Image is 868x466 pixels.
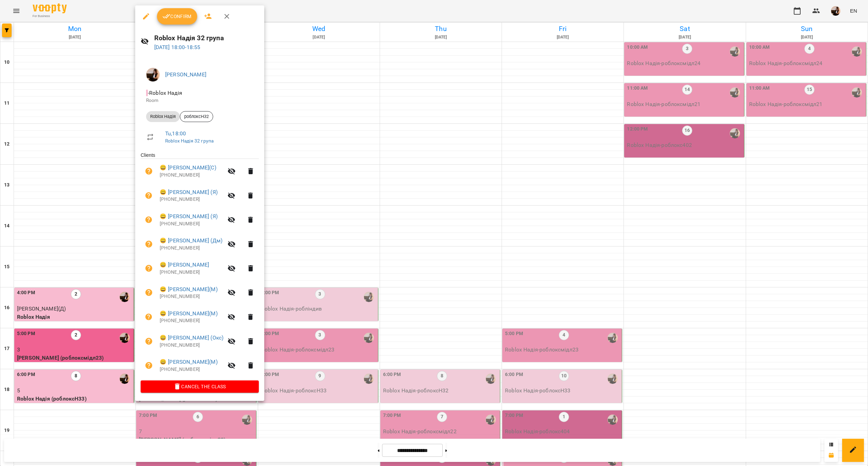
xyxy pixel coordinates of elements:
[141,187,157,204] button: Unpaid. Bill the attendance?
[160,172,223,179] p: [PHONE_NUMBER]
[165,71,206,78] a: [PERSON_NAME]
[154,33,259,43] h6: Roblox Надія 32 група
[160,261,209,269] a: 😀 [PERSON_NAME]
[160,164,216,172] a: 😀 [PERSON_NAME](С)
[160,221,223,227] p: [PHONE_NUMBER]
[160,188,218,196] a: 😀 [PERSON_NAME] (Я)
[154,44,201,50] a: [DATE] 18:00-18:55
[160,366,223,373] p: [PHONE_NUMBER]
[165,130,186,137] a: Tu , 18:00
[157,8,197,25] button: Confirm
[160,342,223,349] p: [PHONE_NUMBER]
[160,269,223,276] p: [PHONE_NUMBER]
[146,114,180,120] span: Roblox Надія
[141,163,157,179] button: Unpaid. Bill the attendance?
[141,260,157,276] button: Unpaid. Bill the attendance?
[162,12,192,20] span: Confirm
[160,334,223,342] a: 😀 [PERSON_NAME] (Окс)
[180,111,213,122] div: роблоксН32
[160,237,222,245] a: 😀 [PERSON_NAME] (Дм)
[141,333,157,349] button: Unpaid. Bill the attendance?
[141,152,259,380] ul: Clients
[146,68,160,81] img: f1c8304d7b699b11ef2dd1d838014dff.jpg
[165,138,214,144] a: Roblox Надія 32 група
[160,358,218,366] a: 😀 [PERSON_NAME](М)
[160,212,218,221] a: 😀 [PERSON_NAME] (Я)
[141,309,157,325] button: Unpaid. Bill the attendance?
[146,97,253,104] p: Room
[141,284,157,301] button: Unpaid. Bill the attendance?
[160,196,223,203] p: [PHONE_NUMBER]
[160,293,223,300] p: [PHONE_NUMBER]
[160,285,218,294] a: 😀 [PERSON_NAME](М)
[141,380,259,393] button: Cancel the class
[141,236,157,252] button: Unpaid. Bill the attendance?
[180,114,213,120] span: роблоксН32
[141,357,157,374] button: Unpaid. Bill the attendance?
[160,317,223,324] p: [PHONE_NUMBER]
[141,212,157,228] button: Unpaid. Bill the attendance?
[146,90,184,96] span: - Roblox Надія
[160,245,223,252] p: [PHONE_NUMBER]
[146,382,253,391] span: Cancel the class
[160,310,218,318] a: 😀 [PERSON_NAME](М)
